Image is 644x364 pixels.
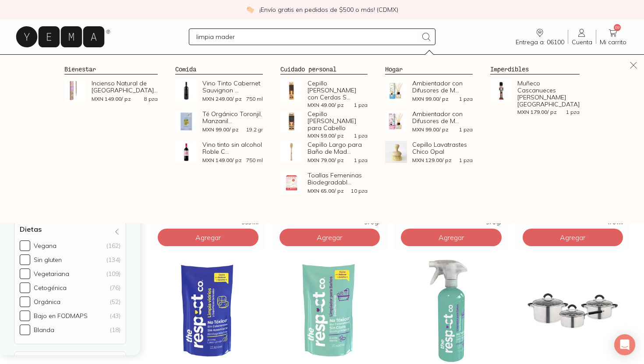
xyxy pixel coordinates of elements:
[117,54,178,72] a: Sucursales 📍
[385,110,407,132] img: Ambientador con Difusores de Madera French Garden 50ml
[20,240,30,251] input: Vegana(162)
[512,28,568,46] a: Entrega a: 06100
[175,141,263,163] a: Vino tinto sin alcohol Roble Cero Coma CeroVino tinto sin alcohol Roble C...MXN 149.00/ pz750 ml
[412,80,473,94] span: Ambientador con Difusores de M...
[259,5,398,14] p: ¡Envío gratis en pedidos de $500 o más! (CDMX)
[280,141,302,163] img: Cepillo Largo para Baño de Madera
[106,256,120,264] div: (134)
[566,110,580,115] span: 1 pza
[439,233,464,242] span: Agregar
[401,229,502,246] button: Agregar
[459,96,473,102] span: 1 pza
[20,283,30,293] input: Cetogénica(76)
[106,270,120,278] div: (109)
[280,141,368,163] a: Cepillo Largo para Baño de MaderaCepillo Largo para Baño de Mad...MXN 79.00/ pz1 pza
[351,188,368,194] span: 10 pza
[175,141,197,163] img: Vino tinto sin alcohol Roble Cero Coma Cero
[317,233,342,242] span: Agregar
[385,65,403,73] a: Hogar
[308,80,368,101] span: Cepillo [PERSON_NAME] con Cerdas S...
[175,110,197,132] img: Té Orgánico Toronjil, Manzanilla y Lavanda en Sachet
[385,80,473,102] a: Ambientador con Difusores de Madera SPA 50mlAmbientador con Difusores de M...MXN 99.00/ pz1 pza
[308,133,344,138] span: MXN 59.00 / pz
[144,96,158,102] span: 8 pza
[523,229,623,246] button: Agregar
[20,225,42,233] h4: Dietas
[20,269,30,279] input: Vegetariana(109)
[106,242,120,250] div: (162)
[92,96,131,102] span: MXN 149.00 / pz
[202,80,263,94] span: Vino Tinto Cabernet Sauvignon ...
[600,38,626,46] span: Mi carrito
[34,242,57,250] div: Vegana
[175,80,263,102] a: Vino Tinto Cabernet Sauvignon Reserva YEMAVino Tinto Cabernet Sauvignon ...MXN 249.00/ pz750 ml
[246,158,263,163] span: 750 ml
[92,80,158,94] span: Incienso Natural de [GEOGRAPHIC_DATA]...
[385,141,407,163] img: Cepillo Lavatrastes Chico Opal
[34,326,54,334] div: Blanda
[33,54,89,72] a: pasillo-todos-link
[110,284,120,292] div: (76)
[34,270,69,278] div: Vegetariana
[572,38,592,46] span: Cuenta
[308,172,368,186] span: Toallas Femeninas Biodegradabl...
[14,219,126,344] div: Dietas
[20,311,30,321] input: Bajo en FODMAPS(43)
[34,312,88,320] div: Bajo en FODMAPS
[280,110,302,132] img: Cepillo de Madera para Cabello
[308,188,344,194] span: MXN 65.00 / pz
[490,65,529,73] a: Imperdibles
[246,127,263,132] span: 19.2 gr
[110,298,120,306] div: (52)
[196,32,417,42] input: Busca los mejores productos
[568,28,596,46] a: Cuenta
[490,80,580,102] a: Muñeco Cascanueces de MaderaMuñeco Cascanueces [PERSON_NAME][GEOGRAPHIC_DATA]MXN 179.00/ pz1 pza
[280,80,368,102] a: Cepillo de Madera con Cerdas SuavesCepillo [PERSON_NAME] con Cerdas S...MXN 49.00/ pz1 pza
[280,172,302,194] img: Toallas Femeninas Biodegradables Moderado
[412,158,452,163] span: MXN 129.00 / pz
[195,54,278,72] a: Los Imperdibles ⚡️
[412,96,449,102] span: MXN 99.00 / pz
[385,110,473,132] a: Ambientador con Difusores de Madera French Garden 50mlAmbientador con Difusores de M...MXN 99.00/...
[202,141,263,155] span: Vino tinto sin alcohol Roble C...
[614,24,621,31] span: 69
[560,233,585,242] span: Agregar
[412,110,473,124] span: Ambientador con Difusores de M...
[20,297,30,307] input: Orgánica(52)
[517,110,557,115] span: MXN 179.00 / pz
[158,229,258,246] button: Agregar
[34,284,67,292] div: Cetogénica
[175,80,197,102] img: Vino Tinto Cabernet Sauvignon Reserva YEMA
[385,80,407,102] img: Ambientador con Difusores de Madera SPA 50ml
[34,256,62,264] div: Sin gluten
[354,133,368,138] span: 1 pza
[459,158,473,163] span: 1 pza
[412,127,449,132] span: MXN 99.00 / pz
[596,28,630,46] a: 69Mi carrito
[20,325,30,335] input: Blanda(18)
[64,65,96,73] a: Bienestar
[175,110,263,132] a: Té Orgánico Toronjil, Manzanilla y Lavanda en SachetTé Orgánico Toronjil, Manzanil...MXN 99.00/ p...
[308,110,368,131] span: Cepillo [PERSON_NAME] para Cabello
[385,141,473,163] a: Cepillo Lavatrastes Chico OpalCepillo Lavatrastes Chico OpalMXN 129.00/ pz1 pza
[195,233,221,242] span: Agregar
[412,141,473,155] span: Cepillo Lavatrastes Chico Opal
[202,96,242,102] span: MXN 249.00 / pz
[295,54,364,72] a: Los estrenos ✨
[280,172,368,194] a: Toallas Femeninas Biodegradables ModeradoToallas Femeninas Biodegradabl...MXN 65.00/ pz10 pza
[354,102,368,108] span: 1 pza
[517,80,580,108] span: Muñeco Cascanueces [PERSON_NAME][GEOGRAPHIC_DATA]
[280,229,380,246] button: Agregar
[354,158,368,163] span: 1 pza
[175,65,196,73] a: Comida
[280,65,336,73] a: Cuidado personal
[202,158,242,163] span: MXN 149.00 / pz
[280,80,302,102] img: Cepillo de Madera con Cerdas Suaves
[459,127,473,132] span: 1 pza
[516,38,564,46] span: Entrega a: 06100
[614,334,635,355] div: Open Intercom Messenger
[110,326,120,334] div: (18)
[280,110,368,132] a: Cepillo de Madera para CabelloCepillo [PERSON_NAME] para CabelloMXN 59.00/ pz1 pza
[246,6,254,14] img: check
[308,141,368,155] span: Cepillo Largo para Baño de Mad...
